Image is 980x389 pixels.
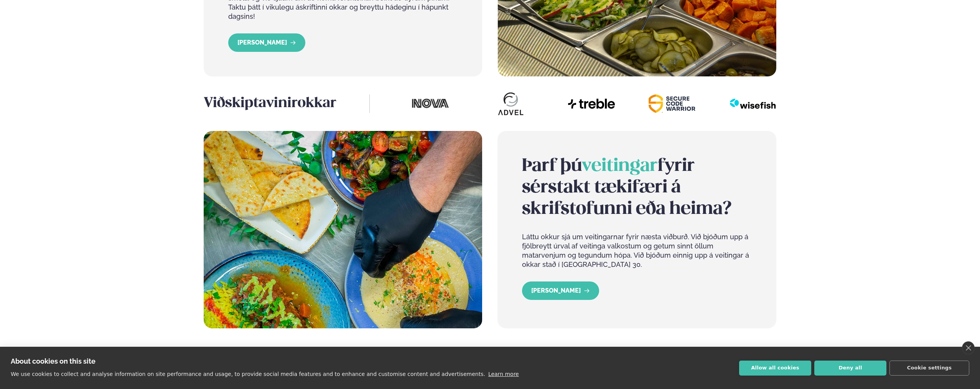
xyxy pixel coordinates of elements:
img: image alt [649,92,696,116]
a: LESA MEIRA [522,281,599,300]
button: Deny all [814,361,886,376]
button: Cookie settings [889,361,969,376]
button: Allow all cookies [739,361,811,376]
img: image alt [568,94,615,113]
p: We use cookies to collect and analyse information on site performance and usage, to provide socia... [11,371,485,377]
span: Viðskiptavinir [204,97,298,110]
a: Learn more [488,371,519,377]
img: image alt [407,93,454,115]
h2: Þarf þú fyrir sérstakt tækifæri á skrifstofunni eða heima? [522,156,751,220]
img: image alt [729,92,776,115]
strong: About cookies on this site [11,357,96,365]
a: LESA MEIRA [228,33,305,52]
h3: okkar [204,94,370,113]
p: Láttu okkur sjá um veitingarnar fyrir næsta viðburð. Við bjóðum upp á fjölbreytt úrval af veiting... [522,232,751,269]
img: image alt [204,131,482,329]
img: image alt [487,92,534,116]
span: veitingar [582,158,657,175]
a: close [962,341,975,354]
